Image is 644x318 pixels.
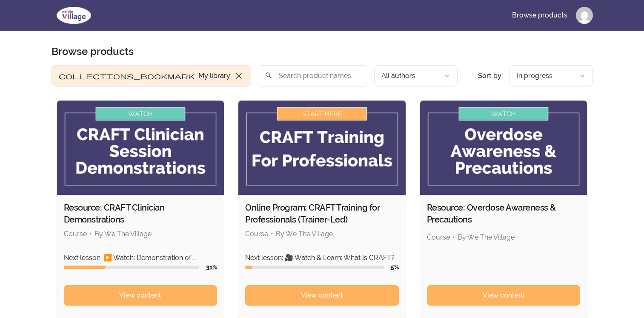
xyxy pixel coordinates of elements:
input: Search product names [258,65,367,87]
a: View content [427,285,581,306]
p: Next lesson: ▶️ Watch: Demonstration of Functional Analysis [64,253,218,263]
img: We The Village logo [52,5,96,26]
button: Product sort options [509,65,593,87]
span: By We The Village [276,230,333,238]
h2: Resource: CRAFT Clinician Demonstrations [64,202,218,225]
span: collections_bookmark [59,71,195,81]
span: 5 % [391,264,399,271]
span: Sort by: [478,72,503,80]
span: close [234,71,244,81]
img: Product image for Resource: Overdose Awareness & Precautions [420,101,587,195]
a: View content [245,285,399,306]
div: Course progress [64,266,200,269]
span: 31 % [206,264,217,271]
div: Course progress [245,266,384,269]
img: Product image for Resource: CRAFT Clinician Demonstrations [57,101,224,195]
span: Course [427,233,450,241]
span: View content [301,290,343,301]
h2: Resource: Overdose Awareness & Precautions [427,202,581,225]
span: View content [483,290,525,301]
span: By We The Village [458,233,515,241]
p: Next lesson: 🎥 Watch & Learn: What Is CRAFT? [245,253,399,263]
span: search [265,69,272,81]
img: Product image for Online Program: CRAFT Training for Professionals (Trainer-Led) [238,101,406,195]
span: View content [119,290,161,301]
h2: Online Program: CRAFT Training for Professionals (Trainer-Led) [245,202,399,225]
button: Filter by My library [52,65,251,87]
nav: Main [505,5,593,26]
span: Course [64,230,87,238]
h1: Browse products [52,45,134,58]
span: • [271,230,273,238]
span: • [452,233,455,241]
span: Course [245,230,268,238]
button: Filter by author [374,65,458,87]
span: By We The Village [94,230,152,238]
img: Profile image for Winifred [576,7,593,24]
span: • [89,230,92,238]
a: Browse products [505,5,574,26]
a: View content [64,285,218,306]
